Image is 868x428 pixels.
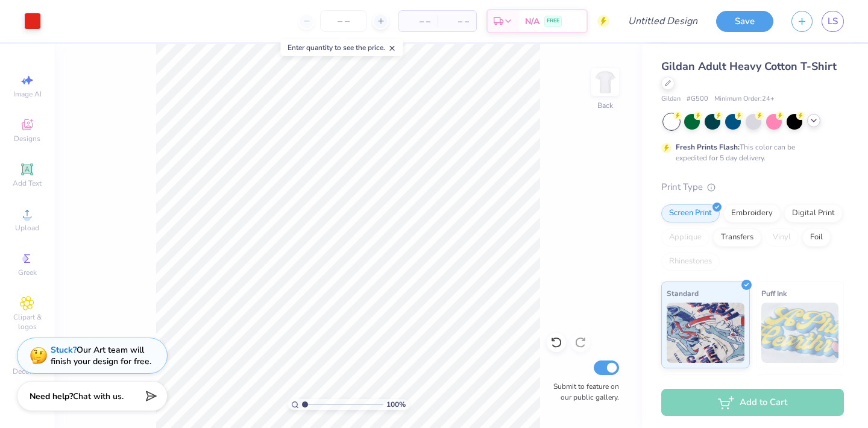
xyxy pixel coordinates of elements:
[547,381,619,403] label: Submit to feature on our public gallery.
[30,391,73,402] strong: Need help?
[761,303,839,363] img: Puff Ink
[761,287,787,300] span: Puff Ink
[784,204,843,222] div: Digital Print
[661,180,844,194] div: Print Type
[593,70,617,94] img: Back
[18,268,37,277] span: Greek
[765,228,799,247] div: Vinyl
[51,344,151,367] div: Our Art team will finish your design for free.
[13,89,42,99] span: Image AI
[713,228,761,247] div: Transfers
[676,142,824,163] div: This color can be expedited for 5 day delivery.
[6,312,48,332] span: Clipart & logos
[661,253,720,271] div: Rhinestones
[547,17,559,25] span: FREE
[73,391,124,402] span: Chat with us.
[386,399,406,410] span: 100 %
[661,59,837,74] span: Gildan Adult Heavy Cotton T-Shirt
[661,94,681,104] span: Gildan
[661,228,709,247] div: Applique
[723,204,781,222] div: Embroidery
[14,134,40,143] span: Designs
[714,94,775,104] span: Minimum Order: 24 +
[661,204,720,222] div: Screen Print
[802,228,831,247] div: Foil
[822,11,844,32] a: LS
[597,100,613,111] div: Back
[445,15,469,28] span: – –
[667,303,744,363] img: Standard
[13,178,42,188] span: Add Text
[716,11,773,32] button: Save
[667,287,699,300] span: Standard
[406,15,430,28] span: – –
[15,223,39,233] span: Upload
[13,367,42,376] span: Decorate
[281,39,403,56] div: Enter quantity to see the price.
[51,344,77,356] strong: Stuck?
[618,9,707,33] input: Untitled Design
[525,15,539,28] span: N/A
[828,14,838,28] span: LS
[676,142,740,152] strong: Fresh Prints Flash:
[687,94,708,104] span: # G500
[320,10,367,32] input: – –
